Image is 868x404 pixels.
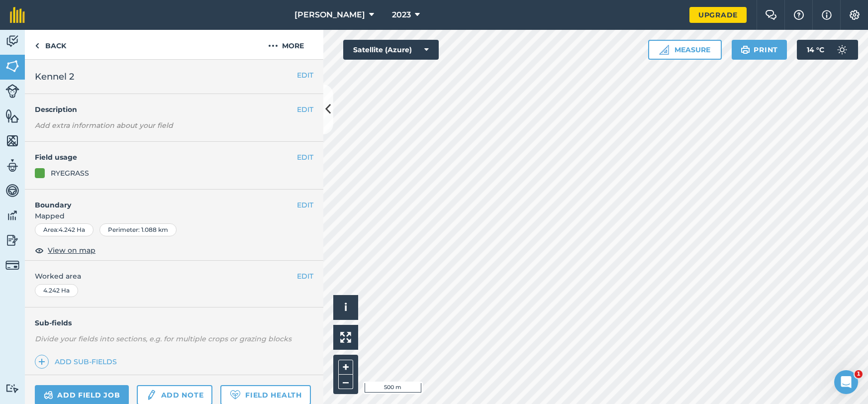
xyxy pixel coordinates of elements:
img: svg+xml;base64,PD94bWwgdmVyc2lvbj0iMS4wIiBlbmNvZGluZz0idXRmLTgiPz4KPCEtLSBHZW5lcmF0b3I6IEFkb2JlIE... [5,84,19,98]
button: i [333,295,358,320]
span: Mapped [25,210,323,221]
img: Four arrows, one pointing top left, one top right, one bottom right and the last bottom left [340,332,351,343]
img: svg+xml;base64,PHN2ZyB4bWxucz0iaHR0cDovL3d3dy53My5vcmcvMjAwMC9zdmciIHdpZHRoPSIyMCIgaGVpZ2h0PSIyNC... [268,40,278,52]
img: svg+xml;base64,PHN2ZyB4bWxucz0iaHR0cDovL3d3dy53My5vcmcvMjAwMC9zdmciIHdpZHRoPSI1NiIgaGVpZ2h0PSI2MC... [5,133,19,148]
img: svg+xml;base64,PD94bWwgdmVyc2lvbj0iMS4wIiBlbmNvZGluZz0idXRmLTgiPz4KPCEtLSBHZW5lcmF0b3I6IEFkb2JlIE... [5,158,19,173]
div: Area : 4.242 Ha [35,223,94,236]
span: Worked area [35,271,313,282]
img: svg+xml;base64,PD94bWwgdmVyc2lvbj0iMS4wIiBlbmNvZGluZz0idXRmLTgiPz4KPCEtLSBHZW5lcmF0b3I6IEFkb2JlIE... [44,389,53,401]
img: svg+xml;base64,PHN2ZyB4bWxucz0iaHR0cDovL3d3dy53My5vcmcvMjAwMC9zdmciIHdpZHRoPSIxNCIgaGVpZ2h0PSIyNC... [38,356,45,368]
h4: Description [35,104,313,115]
button: Satellite (Azure) [343,40,439,60]
img: A cog icon [849,10,861,20]
span: Kennel 2 [35,70,74,84]
h4: Boundary [25,190,297,210]
img: svg+xml;base64,PD94bWwgdmVyc2lvbj0iMS4wIiBlbmNvZGluZz0idXRmLTgiPz4KPCEtLSBHZW5lcmF0b3I6IEFkb2JlIE... [146,389,157,401]
img: svg+xml;base64,PD94bWwgdmVyc2lvbj0iMS4wIiBlbmNvZGluZz0idXRmLTgiPz4KPCEtLSBHZW5lcmF0b3I6IEFkb2JlIE... [5,258,19,272]
img: svg+xml;base64,PHN2ZyB4bWxucz0iaHR0cDovL3d3dy53My5vcmcvMjAwMC9zdmciIHdpZHRoPSIxOSIgaGVpZ2h0PSIyNC... [741,44,750,56]
button: EDIT [297,152,313,163]
img: Two speech bubbles overlapping with the left bubble in the forefront [765,10,777,20]
img: svg+xml;base64,PHN2ZyB4bWxucz0iaHR0cDovL3d3dy53My5vcmcvMjAwMC9zdmciIHdpZHRoPSIxNyIgaGVpZ2h0PSIxNy... [822,9,832,21]
h4: Sub-fields [25,317,323,328]
em: Divide your fields into sections, e.g. for multiple crops or grazing blocks [35,334,291,343]
button: Print [732,40,787,60]
span: 1 [855,370,863,378]
img: svg+xml;base64,PHN2ZyB4bWxucz0iaHR0cDovL3d3dy53My5vcmcvMjAwMC9zdmciIHdpZHRoPSI1NiIgaGVpZ2h0PSI2MC... [5,59,19,74]
img: svg+xml;base64,PD94bWwgdmVyc2lvbj0iMS4wIiBlbmNvZGluZz0idXRmLTgiPz4KPCEtLSBHZW5lcmF0b3I6IEFkb2JlIE... [832,40,852,60]
button: View on map [35,244,96,256]
button: EDIT [297,70,313,81]
img: svg+xml;base64,PD94bWwgdmVyc2lvbj0iMS4wIiBlbmNvZGluZz0idXRmLTgiPz4KPCEtLSBHZW5lcmF0b3I6IEFkb2JlIE... [5,208,19,223]
img: svg+xml;base64,PHN2ZyB4bWxucz0iaHR0cDovL3d3dy53My5vcmcvMjAwMC9zdmciIHdpZHRoPSI1NiIgaGVpZ2h0PSI2MC... [5,108,19,123]
em: Add extra information about your field [35,121,173,130]
a: Upgrade [689,7,747,23]
div: 4.242 Ha [35,284,78,297]
img: svg+xml;base64,PD94bWwgdmVyc2lvbj0iMS4wIiBlbmNvZGluZz0idXRmLTgiPz4KPCEtLSBHZW5lcmF0b3I6IEFkb2JlIE... [5,34,19,49]
img: A question mark icon [793,10,805,20]
iframe: Intercom live chat [834,370,858,394]
button: Measure [648,40,722,60]
span: 14 ° C [807,40,824,60]
button: More [249,30,323,59]
img: svg+xml;base64,PHN2ZyB4bWxucz0iaHR0cDovL3d3dy53My5vcmcvMjAwMC9zdmciIHdpZHRoPSI5IiBoZWlnaHQ9IjI0Ii... [35,40,39,52]
img: svg+xml;base64,PD94bWwgdmVyc2lvbj0iMS4wIiBlbmNvZGluZz0idXRmLTgiPz4KPCEtLSBHZW5lcmF0b3I6IEFkb2JlIE... [5,233,19,248]
a: Add sub-fields [35,355,121,369]
span: [PERSON_NAME] [294,9,365,21]
img: Ruler icon [659,45,669,55]
div: RYEGRASS [51,168,89,179]
button: – [338,375,353,389]
button: EDIT [297,200,313,210]
h4: Field usage [35,152,297,163]
a: Back [25,30,76,59]
span: 2023 [392,9,411,21]
button: + [338,360,353,375]
img: svg+xml;base64,PD94bWwgdmVyc2lvbj0iMS4wIiBlbmNvZGluZz0idXRmLTgiPz4KPCEtLSBHZW5lcmF0b3I6IEFkb2JlIE... [5,183,19,198]
span: View on map [48,245,96,256]
img: svg+xml;base64,PHN2ZyB4bWxucz0iaHR0cDovL3d3dy53My5vcmcvMjAwMC9zdmciIHdpZHRoPSIxOCIgaGVpZ2h0PSIyNC... [35,244,44,256]
button: 14 °C [797,40,858,60]
button: EDIT [297,104,313,115]
img: fieldmargin Logo [10,7,25,23]
img: svg+xml;base64,PD94bWwgdmVyc2lvbj0iMS4wIiBlbmNvZGluZz0idXRmLTgiPz4KPCEtLSBHZW5lcmF0b3I6IEFkb2JlIE... [5,384,19,393]
span: i [344,301,347,313]
button: EDIT [297,271,313,282]
div: Perimeter : 1.088 km [99,223,177,236]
